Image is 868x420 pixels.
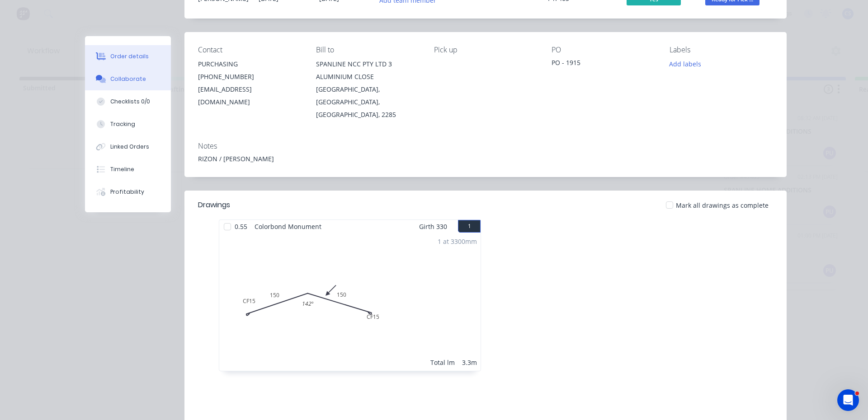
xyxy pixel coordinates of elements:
div: Tracking [110,120,135,128]
div: [EMAIL_ADDRESS][DOMAIN_NAME] [198,83,302,108]
div: PURCHASING [198,58,302,70]
div: Bill to [316,46,420,54]
div: Labels [670,46,773,54]
span: Mark all drawings as complete [676,201,769,210]
div: PURCHASING[PHONE_NUMBER][EMAIL_ADDRESS][DOMAIN_NAME] [198,58,302,108]
div: SPANLINE NCC PTY LTD 3 ALUMINIUM CLOSE[GEOGRAPHIC_DATA], [GEOGRAPHIC_DATA], [GEOGRAPHIC_DATA], 2285 [316,58,420,121]
iframe: Intercom live chat [837,389,859,411]
div: RIZON / [PERSON_NAME] [198,154,773,163]
div: Timeline [110,165,134,173]
div: [GEOGRAPHIC_DATA], [GEOGRAPHIC_DATA], [GEOGRAPHIC_DATA], 2285 [316,83,420,121]
span: 0.55 [231,220,251,233]
button: Profitability [85,181,171,203]
div: Notes [198,142,773,150]
div: Checklists 0/0 [110,98,150,106]
button: Linked Orders [85,135,171,158]
button: Order details [85,45,171,68]
span: Girth 330 [419,220,447,233]
button: 1 [458,220,481,233]
div: Collaborate [110,75,146,83]
button: Collaborate [85,68,171,90]
div: Drawings [198,200,230,210]
button: Add labels [665,58,706,70]
div: 1 at 3300mm [438,237,477,246]
div: Order details [110,52,149,61]
button: Tracking [85,113,171,135]
div: Total lm [430,358,455,367]
div: [PHONE_NUMBER] [198,70,302,83]
div: PO - 1915 [552,58,655,70]
div: PO [552,46,655,54]
div: SPANLINE NCC PTY LTD 3 ALUMINIUM CLOSE [316,58,420,83]
div: Linked Orders [110,143,149,151]
div: Contact [198,46,302,54]
button: Timeline [85,158,171,181]
div: Pick up [434,46,538,54]
div: 3.3m [462,358,477,367]
span: Colorbond Monument [251,220,325,233]
button: Checklists 0/0 [85,90,171,113]
div: Profitability [110,188,144,196]
div: 0CF15150CF15150142º1 at 3300mmTotal lm3.3m [219,233,481,371]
